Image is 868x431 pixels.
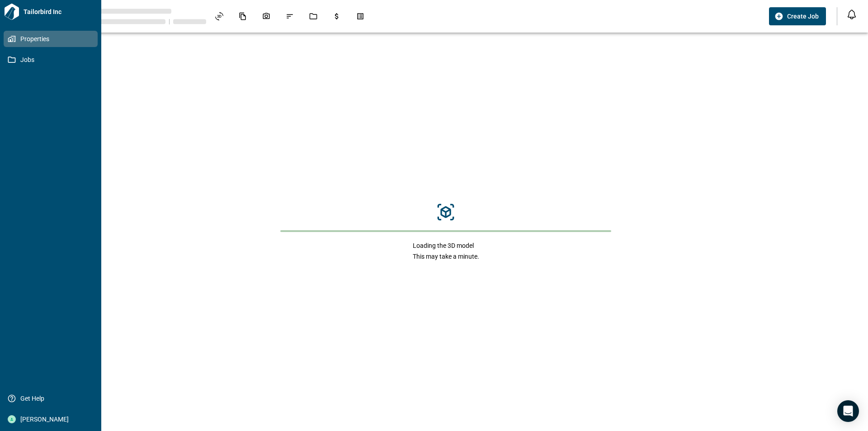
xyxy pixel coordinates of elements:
[844,7,859,22] button: Open notification feed
[4,52,98,68] a: Jobs
[4,31,98,47] a: Properties
[280,9,299,24] div: Issues & Info
[327,9,346,24] div: Budgets
[257,9,276,24] div: Photos
[837,400,859,422] div: Open Intercom Messenger
[351,9,370,24] div: Takeoff Center
[210,9,229,24] div: Asset View
[233,9,252,24] div: Documents
[16,55,89,64] span: Jobs
[413,252,479,261] span: This may take a minute.
[16,34,89,43] span: Properties
[20,7,98,16] span: Tailorbird Inc
[413,241,479,250] span: Loading the 3D model
[16,415,89,424] span: [PERSON_NAME]
[769,7,826,25] button: Create Job
[16,394,89,403] span: Get Help
[304,9,323,24] div: Jobs
[787,12,819,21] span: Create Job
